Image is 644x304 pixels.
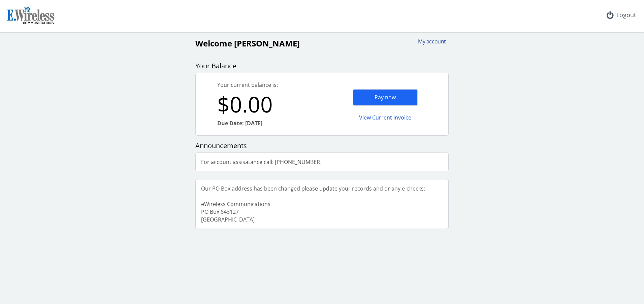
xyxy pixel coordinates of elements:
div: My account [414,38,446,45]
div: For account assisatance call: [PHONE_NUMBER] [196,153,327,171]
span: Your Balance [195,61,236,70]
div: View Current Invoice [353,110,418,126]
span: [PERSON_NAME] [234,38,300,49]
span: Welcome [195,38,232,49]
div: $0.00 [217,89,322,120]
div: Pay now [353,89,418,106]
div: Our PO Box address has been changed please update your records and or any e-checks: eWireless Com... [196,179,430,229]
div: Your current balance is: [217,81,322,89]
div: Due Date: [DATE] [217,120,322,127]
span: Announcements [195,141,247,150]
